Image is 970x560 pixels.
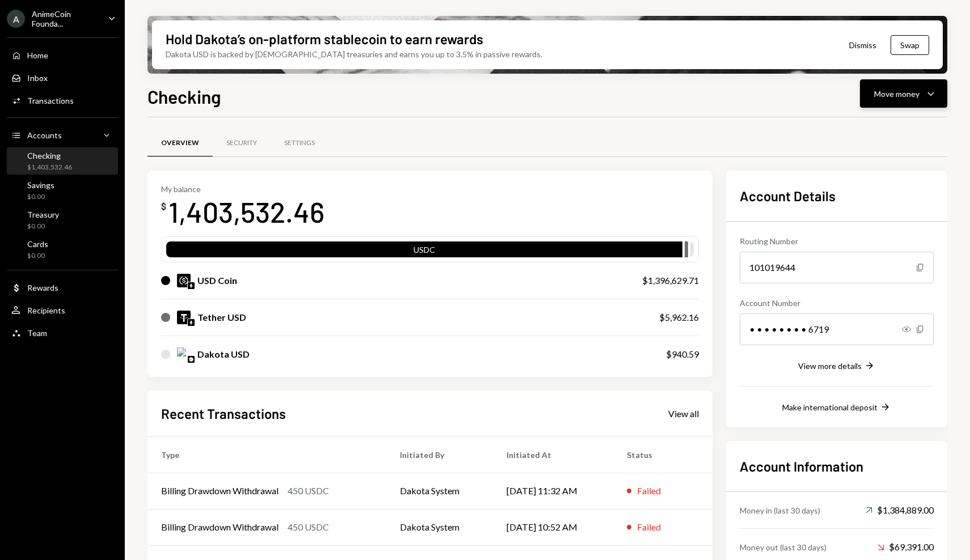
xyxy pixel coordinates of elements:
div: Security [226,138,257,148]
div: USD Coin [197,274,237,287]
div: Move money [874,88,920,100]
div: Failed [637,484,661,498]
div: Inbox [27,73,48,83]
button: Swap [891,35,929,55]
div: Transactions [27,96,74,105]
img: ethereum-mainnet [188,282,195,289]
div: Treasury [27,210,59,219]
div: $ [161,201,166,212]
div: $5,962.16 [659,311,699,324]
a: Recipients [7,300,118,320]
div: A [7,10,25,28]
img: ethereum-mainnet [188,319,195,326]
div: 101019644 [740,252,934,283]
div: Rewards [27,283,58,292]
div: Hold Dakota’s on-platform stablecoin to earn rewards [166,29,483,48]
a: Checking$1,403,532.46 [7,147,118,175]
div: Failed [637,520,661,534]
div: Settings [284,138,315,148]
a: Security [213,129,271,158]
div: $0.00 [27,222,59,231]
div: $1,403,532.46 [27,163,72,172]
a: Team [7,323,118,343]
div: Money out (last 30 days) [740,541,826,553]
td: Dakota System [386,473,492,509]
th: Initiated By [386,436,492,473]
a: View all [668,407,699,419]
a: Treasury$0.00 [7,206,118,234]
div: Checking [27,151,72,160]
div: Recipients [27,306,65,315]
div: $69,391.00 [878,540,934,554]
h2: Recent Transactions [161,404,286,423]
img: USDT [177,311,191,324]
th: Status [613,436,712,473]
div: 450 USDC [288,484,329,498]
a: Overview [147,129,213,158]
h2: Account Details [740,186,934,205]
div: Dakota USD [197,347,250,361]
div: Billing Drawdown Withdrawal [161,484,279,498]
img: DKUSD [177,347,191,361]
div: 1,403,532.46 [168,194,324,230]
div: Overview [161,138,199,148]
div: Cards [27,239,48,249]
div: Team [27,328,47,338]
td: Dakota System [386,509,492,545]
td: [DATE] 11:32 AM [493,473,613,509]
button: Make international deposit [782,401,891,414]
div: Accounts [27,130,62,140]
button: Dismiss [835,32,891,58]
div: $0.00 [27,251,48,261]
div: Home [27,50,48,60]
div: View all [668,408,699,419]
th: Type [147,436,386,473]
th: Initiated At [493,436,613,473]
div: View more details [798,361,862,371]
div: AnimeCoin Founda... [32,9,99,28]
div: Routing Number [740,235,934,247]
div: Tether USD [197,311,246,324]
a: Savings$0.00 [7,177,118,204]
h1: Checking [147,85,221,108]
div: • • • • • • • • 6719 [740,313,934,345]
div: USDC [166,244,682,260]
a: Home [7,45,118,65]
a: Inbox [7,67,118,88]
div: $1,396,629.71 [642,274,699,287]
button: View more details [798,360,875,372]
div: Money in (last 30 days) [740,504,820,516]
div: $1,384,889.00 [866,503,934,517]
div: Savings [27,180,54,190]
div: Account Number [740,297,934,309]
img: base-mainnet [188,356,195,363]
div: My balance [161,184,324,194]
a: Accounts [7,125,118,145]
h2: Account Information [740,457,934,476]
a: Cards$0.00 [7,236,118,263]
div: $940.59 [666,347,699,361]
a: Settings [271,129,328,158]
button: Move money [860,79,947,108]
a: Transactions [7,90,118,111]
img: USDC [177,274,191,287]
div: Billing Drawdown Withdrawal [161,520,279,534]
div: Dakota USD is backed by [DEMOGRAPHIC_DATA] treasuries and earns you up to 3.5% in passive rewards. [166,48,542,60]
div: 450 USDC [288,520,329,534]
div: Make international deposit [782,402,878,412]
td: [DATE] 10:52 AM [493,509,613,545]
div: $0.00 [27,192,54,202]
a: Rewards [7,277,118,298]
